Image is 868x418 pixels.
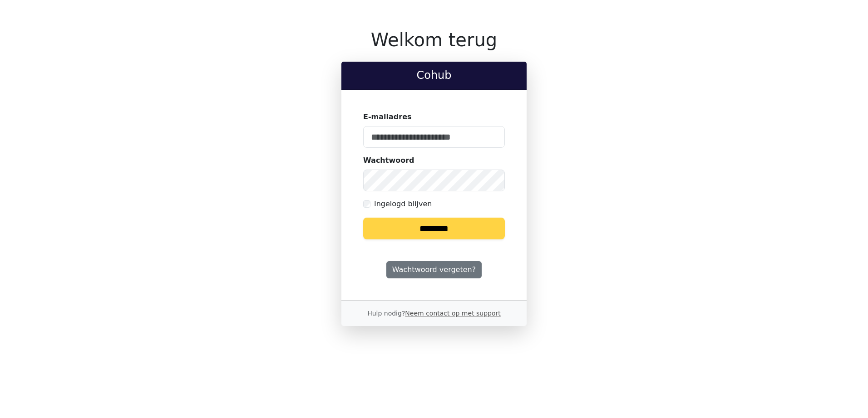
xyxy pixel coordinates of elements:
small: Hulp nodig? [367,310,501,317]
label: Ingelogd blijven [374,199,432,209]
a: Wachtwoord vergeten? [386,261,482,278]
h2: Cohub [349,69,519,82]
h1: Welkom terug [341,29,527,51]
a: Neem contact op met support [405,310,500,317]
label: Wachtwoord [363,155,414,166]
label: E-mailadres [363,112,412,122]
